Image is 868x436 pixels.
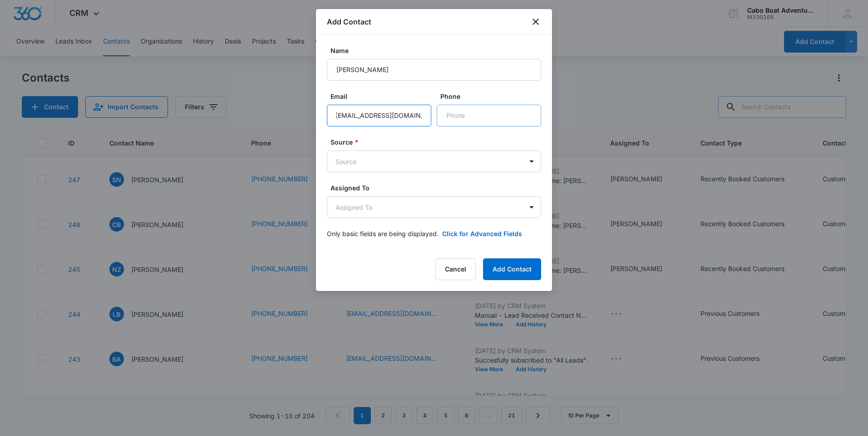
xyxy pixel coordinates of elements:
[330,46,545,55] label: Name
[530,16,541,27] button: close
[437,105,541,126] input: Phone
[330,92,435,101] label: Email
[483,258,541,280] button: Add Contact
[330,183,545,193] label: Assigned To
[327,229,439,238] p: Only basic fields are being displayed.
[327,16,371,27] h1: Add Contact
[440,92,545,101] label: Phone
[330,137,545,147] label: Source
[327,59,541,81] input: Name
[442,229,522,238] button: Click for Advanced Fields
[435,258,476,280] button: Cancel
[327,105,431,126] input: Email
